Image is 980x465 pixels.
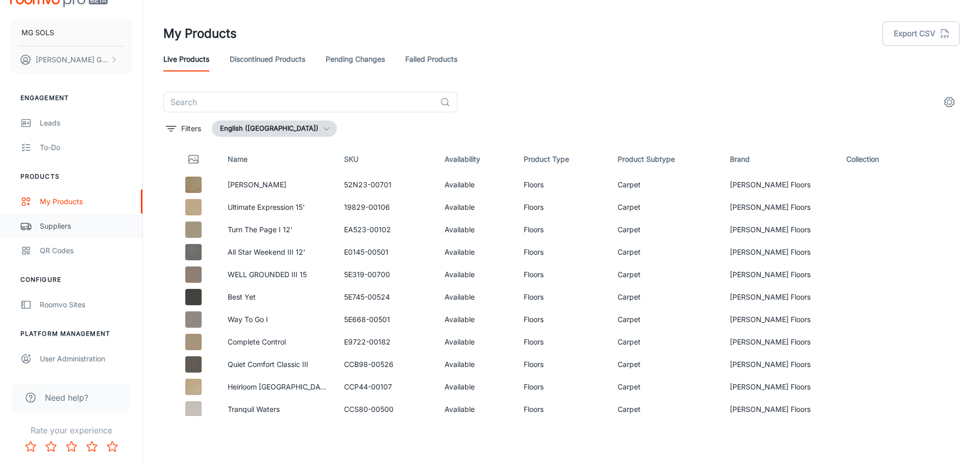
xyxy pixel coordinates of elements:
[336,308,436,331] td: 5E668-00501
[187,153,200,165] svg: Thumbnail
[722,376,839,398] td: [PERSON_NAME] Floors
[722,145,839,174] th: Brand
[722,353,839,376] td: [PERSON_NAME] Floors
[163,25,237,43] h1: My Products
[516,196,609,218] td: Floors
[436,376,516,398] td: Available
[336,398,436,421] td: CCS80-00500
[40,117,132,129] div: Leads
[405,47,457,71] a: Failed Products
[163,92,436,112] input: Search
[230,47,305,71] a: Discontinued Products
[838,145,919,174] th: Collection
[436,398,516,421] td: Available
[516,353,609,376] td: Floors
[722,218,839,241] td: [PERSON_NAME] Floors
[436,145,516,174] th: Availability
[609,376,721,398] td: Carpet
[722,286,839,308] td: [PERSON_NAME] Floors
[228,381,328,393] p: Heirloom [GEOGRAPHIC_DATA]
[40,245,132,256] div: QR Codes
[181,123,201,134] p: Filters
[40,353,132,364] div: User Administration
[228,269,328,280] p: WELL GROUNDED III 15
[722,308,839,331] td: [PERSON_NAME] Floors
[516,308,609,331] td: Floors
[8,424,134,436] p: Rate your experience
[336,174,436,196] td: 52N23-00701
[10,46,132,73] button: [PERSON_NAME] Gensbittel
[516,174,609,196] td: Floors
[609,218,721,241] td: Carpet
[436,174,516,196] td: Available
[336,263,436,286] td: 5E319-00700
[163,47,209,71] a: Live Products
[516,263,609,286] td: Floors
[228,404,328,415] p: Tranquil Waters
[436,241,516,263] td: Available
[36,54,108,65] p: [PERSON_NAME] Gensbittel
[336,196,436,218] td: 19829-00106
[516,331,609,353] td: Floors
[436,218,516,241] td: Available
[516,241,609,263] td: Floors
[609,196,721,218] td: Carpet
[516,286,609,308] td: Floors
[228,224,328,235] p: Turn The Page I 12'
[609,398,721,421] td: Carpet
[436,263,516,286] td: Available
[436,331,516,353] td: Available
[516,145,609,174] th: Product Type
[722,398,839,421] td: [PERSON_NAME] Floors
[609,308,721,331] td: Carpet
[228,336,328,348] p: Complete Control
[609,263,721,286] td: Carpet
[228,247,328,258] p: All Star Weekend III 12'
[228,179,328,190] p: [PERSON_NAME]
[336,241,436,263] td: E0145-00501
[722,241,839,263] td: [PERSON_NAME] Floors
[40,142,132,153] div: To-do
[10,19,132,46] button: MG SOLS
[336,376,436,398] td: CCP44-00107
[609,286,721,308] td: Carpet
[722,174,839,196] td: [PERSON_NAME] Floors
[336,145,436,174] th: SKU
[45,391,88,404] span: Need help?
[436,286,516,308] td: Available
[722,263,839,286] td: [PERSON_NAME] Floors
[939,92,960,112] button: settings
[41,436,61,457] button: Rate 2 star
[516,376,609,398] td: Floors
[436,196,516,218] td: Available
[40,221,132,232] div: Suppliers
[20,436,41,457] button: Rate 1 star
[326,47,385,71] a: Pending Changes
[336,331,436,353] td: E9722-00182
[61,436,82,457] button: Rate 3 star
[722,196,839,218] td: [PERSON_NAME] Floors
[228,314,328,325] p: Way To Go I
[609,353,721,376] td: Carpet
[609,241,721,263] td: Carpet
[883,21,960,46] button: Export CSV
[336,286,436,308] td: 5E745-00524
[609,174,721,196] td: Carpet
[40,196,132,207] div: My Products
[228,202,328,213] p: Ultimate Expression 15'
[516,398,609,421] td: Floors
[228,291,328,303] p: Best Yet
[722,331,839,353] td: [PERSON_NAME] Floors
[21,27,54,38] p: MG SOLS
[436,308,516,331] td: Available
[336,218,436,241] td: EA523-00102
[163,120,204,137] button: filter
[516,218,609,241] td: Floors
[219,145,336,174] th: Name
[228,359,328,370] p: Quiet Comfort Classic III
[336,353,436,376] td: CCB98-00526
[436,353,516,376] td: Available
[82,436,102,457] button: Rate 4 star
[609,331,721,353] td: Carpet
[212,120,337,137] button: English ([GEOGRAPHIC_DATA])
